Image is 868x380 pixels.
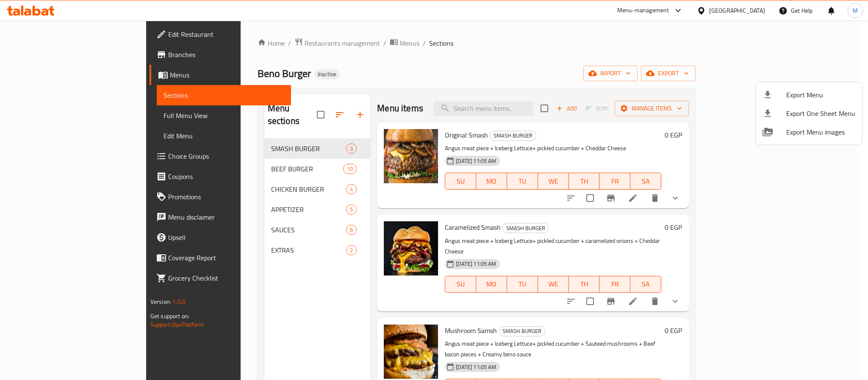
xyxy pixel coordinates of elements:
span: Export One Sheet Menu [786,108,855,118]
li: Export menu items [756,85,862,104]
span: Export Menu [786,90,855,100]
span: Export Menu images [786,127,855,137]
li: Export Menu images [756,123,862,141]
li: Export one sheet menu items [756,104,862,123]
